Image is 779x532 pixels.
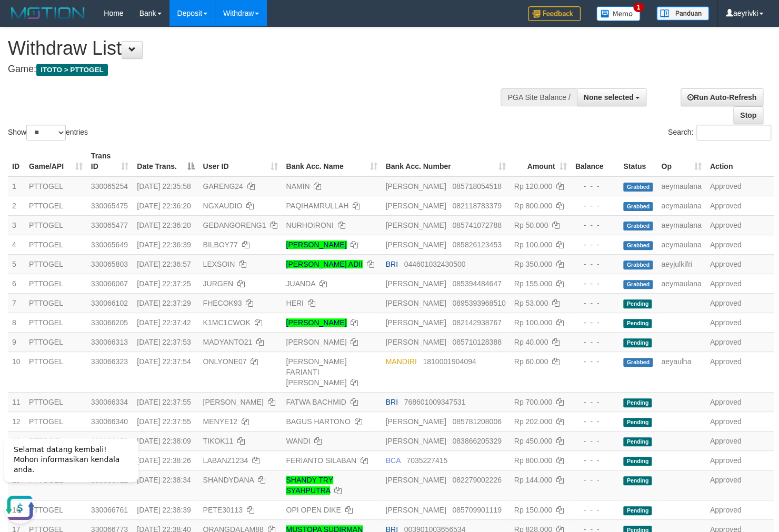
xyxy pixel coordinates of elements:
span: ITOTO > PTTOGEL [36,64,108,76]
div: - - - [575,239,615,250]
td: PTTOGEL [25,274,87,293]
span: Pending [623,299,652,308]
th: ID [8,146,25,176]
label: Show entries [8,125,88,140]
span: 330066205 [91,318,128,327]
span: [DATE] 22:36:20 [137,221,191,229]
span: Rp 100.000 [514,318,552,327]
td: PTTOGEL [25,215,87,235]
td: PTTOGEL [25,392,87,411]
div: - - - [575,436,615,446]
img: Feedback.jpg [528,6,581,21]
span: Copy 083866205329 to clipboard [452,437,501,445]
a: WANDI [286,437,310,445]
span: [DATE] 22:37:29 [137,299,191,307]
a: Stop [733,106,763,124]
td: aeyaulha [657,352,705,392]
span: Copy 082279002226 to clipboard [452,476,501,484]
td: PTTOGEL [25,235,87,254]
span: [PERSON_NAME] [203,398,263,406]
span: Pending [623,398,652,407]
span: [PERSON_NAME] [385,417,446,426]
th: Game/API: activate to sort column ascending [25,146,87,176]
span: LEXSOIN [203,260,235,268]
img: MOTION_logo.png [8,5,88,21]
span: 330066313 [91,338,128,346]
span: Copy 1810001904094 to clipboard [423,357,476,366]
span: SHANDYDANA [203,476,253,484]
td: aeymaulana [657,176,705,196]
span: NGXAUDIO [203,202,242,210]
a: [PERSON_NAME] [286,338,346,346]
a: OPI OPEN DIKE [286,506,341,514]
button: Open LiveChat chat widget [4,63,36,95]
td: 8 [8,313,25,332]
span: 330066340 [91,417,128,426]
a: NAMIN [286,182,309,190]
span: Rp 100.000 [514,240,552,249]
td: 3 [8,215,25,235]
a: PAQIHAMRULLAH [286,202,348,210]
td: Approved [706,215,774,235]
a: FATWA BACHMID [286,398,346,406]
span: Grabbed [623,202,653,211]
div: - - - [575,259,615,269]
span: Rp 50.000 [514,221,548,229]
td: Approved [706,470,774,500]
th: Action [706,146,774,176]
span: Rp 800.000 [514,202,552,210]
span: [PERSON_NAME] [385,240,446,249]
td: aeymaulana [657,274,705,293]
span: [DATE] 22:37:25 [137,279,191,288]
td: Approved [706,500,774,519]
span: GARENG24 [203,182,243,190]
span: ONLYONE07 [203,357,246,366]
span: 330066067 [91,279,128,288]
td: 10 [8,352,25,392]
input: Search: [696,125,771,140]
span: Copy 085741072788 to clipboard [452,221,501,229]
th: Amount: activate to sort column ascending [510,146,571,176]
td: PTTOGEL [25,196,87,215]
th: User ID: activate to sort column ascending [198,146,282,176]
button: None selected [577,88,647,106]
span: Pending [623,338,652,347]
span: PETE30113 [203,506,243,514]
th: Balance [571,146,619,176]
div: - - - [575,475,615,485]
th: Date Trans.: activate to sort column descending [133,146,198,176]
a: [PERSON_NAME] ADII [286,260,362,268]
td: Approved [706,235,774,254]
span: MADYANTO21 [203,338,252,346]
div: - - - [575,181,615,192]
td: Approved [706,274,774,293]
td: Approved [706,254,774,274]
th: Bank Acc. Number: activate to sort column ascending [381,146,510,176]
span: Selamat datang kembali! Mohon informasikan kendala anda. [14,16,119,45]
span: [DATE] 22:36:20 [137,202,191,210]
span: Pending [623,457,652,466]
span: [PERSON_NAME] [385,202,446,210]
span: [DATE] 22:38:39 [137,506,191,514]
span: Pending [623,437,652,446]
th: Status [619,146,657,176]
h1: Withdraw List [8,38,509,59]
span: BILBOY77 [203,240,237,249]
span: [PERSON_NAME] [385,182,446,190]
td: Approved [706,293,774,313]
span: [PERSON_NAME] [385,476,446,484]
span: MENYE12 [203,417,237,426]
td: aeyjulkifri [657,254,705,274]
span: Copy 085826123453 to clipboard [452,240,501,249]
span: [PERSON_NAME] [385,279,446,288]
td: PTTOGEL [25,411,87,431]
span: Copy 044601032430500 to clipboard [404,260,465,268]
span: Rp 202.000 [514,417,552,426]
span: BRI [385,260,397,268]
td: 2 [8,196,25,215]
span: Copy 085709901119 to clipboard [452,506,501,514]
td: PTTOGEL [25,293,87,313]
span: [DATE] 22:37:42 [137,318,191,327]
span: 330065649 [91,240,128,249]
span: [PERSON_NAME] [385,318,446,327]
